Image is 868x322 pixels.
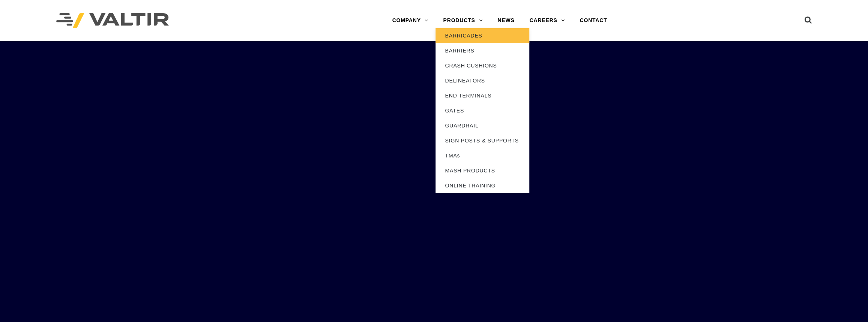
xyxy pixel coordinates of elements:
[436,28,529,43] a: BARRICADES
[490,13,522,28] a: NEWS
[385,13,436,28] a: COMPANY
[436,103,529,118] a: GATES
[436,88,529,103] a: END TERMINALS
[56,13,169,28] img: Valtir
[436,178,529,193] a: ONLINE TRAINING
[436,118,529,133] a: GUARDRAIL
[436,148,529,163] a: TMAs
[436,58,529,73] a: CRASH CUSHIONS
[436,163,529,178] a: MASH PRODUCTS
[436,73,529,88] a: DELINEATORS
[572,13,614,28] a: CONTACT
[522,13,572,28] a: CAREERS
[436,133,529,148] a: SIGN POSTS & SUPPORTS
[436,13,490,28] a: PRODUCTS
[436,43,529,58] a: BARRIERS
